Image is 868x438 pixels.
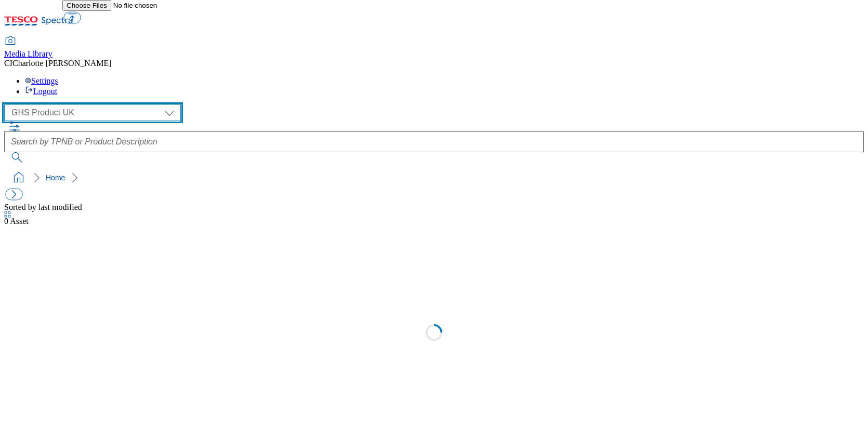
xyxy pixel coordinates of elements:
span: Charlotte [PERSON_NAME] [12,59,112,68]
a: home [10,169,27,186]
input: Search by TPNB or Product Description [4,131,864,152]
span: Asset [4,217,29,225]
span: Media Library [4,49,52,58]
nav: breadcrumb [4,168,864,188]
a: Settings [25,76,58,85]
span: CI [4,59,12,68]
a: Home [46,174,65,182]
a: Media Library [4,37,52,59]
a: Logout [25,87,57,96]
span: Sorted by last modified [4,203,82,211]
